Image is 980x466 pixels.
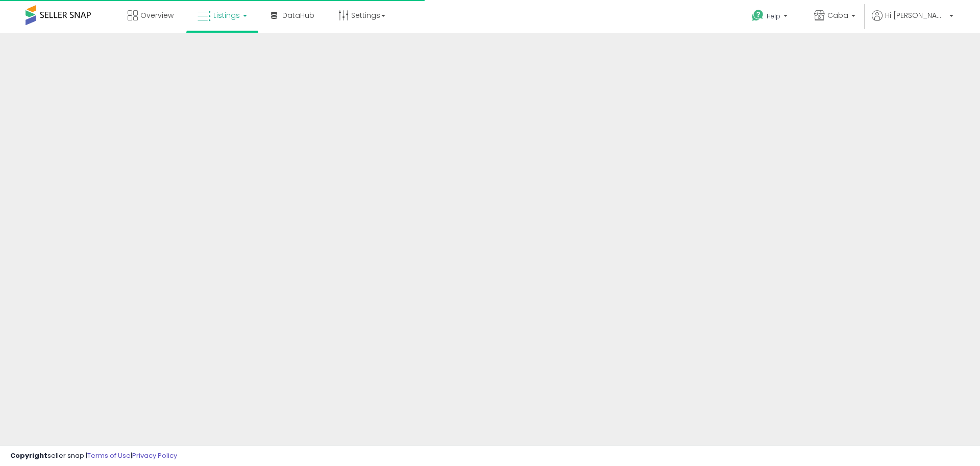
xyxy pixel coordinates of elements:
[10,451,177,461] div: seller snap | |
[213,10,240,20] span: Listings
[885,10,946,20] span: Hi [PERSON_NAME]
[827,10,848,20] span: Caba
[767,12,780,20] span: Help
[10,451,47,460] strong: Copyright
[140,10,174,20] span: Overview
[87,451,131,460] a: Terms of Use
[751,9,764,22] i: Get Help
[872,10,953,33] a: Hi [PERSON_NAME]
[132,451,177,460] a: Privacy Policy
[744,2,798,33] a: Help
[282,10,314,20] span: DataHub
